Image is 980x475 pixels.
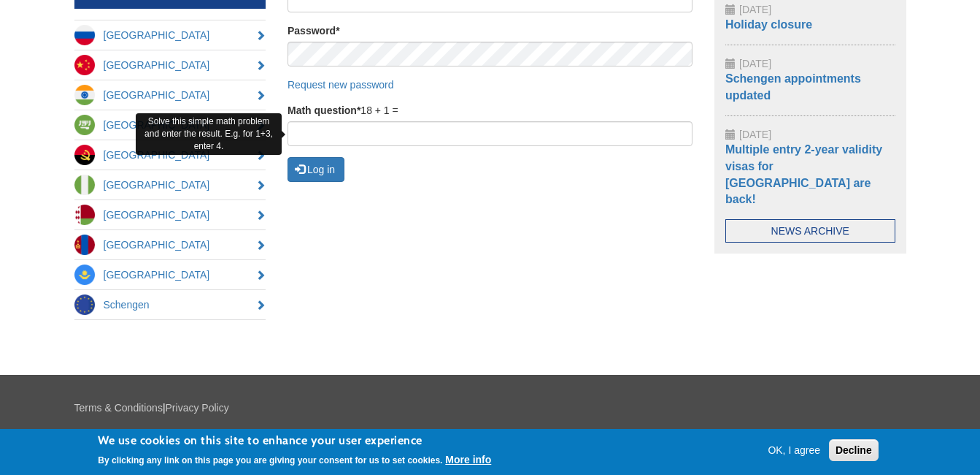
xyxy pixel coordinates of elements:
span: [DATE] [739,4,771,15]
span: [DATE] [739,58,771,69]
a: [GEOGRAPHIC_DATA] [74,140,266,170]
a: Holiday closure [725,18,812,31]
a: News Archive [725,219,895,243]
a: [GEOGRAPHIC_DATA] [74,110,266,140]
p: By clicking any link on this page you are giving your consent for us to set cookies. [98,455,442,465]
button: Log in [288,157,344,182]
a: Terms & Conditions [74,402,163,414]
span: [DATE] [739,129,771,140]
button: Decline [829,439,879,461]
label: Math question [288,103,360,118]
a: [GEOGRAPHIC_DATA] [74,230,266,259]
button: OK, I agree [762,443,826,457]
p: | [74,400,906,415]
a: Privacy Policy [166,402,229,414]
a: [GEOGRAPHIC_DATA] [74,20,266,50]
a: [GEOGRAPHIC_DATA] [74,80,266,110]
span: This field is required. [357,104,360,116]
h2: We use cookies on this site to enhance your user experience [98,433,491,449]
a: [GEOGRAPHIC_DATA] [74,50,266,80]
a: Schengen appointments updated [725,72,861,102]
div: Solve this simple math problem and enter the result. E.g. for 1+3, enter 4. [136,113,282,155]
a: Request new password [288,79,394,91]
a: Multiple entry 2-year validity visas for [GEOGRAPHIC_DATA] are back! [725,143,882,206]
a: [GEOGRAPHIC_DATA] [74,260,266,289]
a: [GEOGRAPHIC_DATA] [74,170,266,199]
a: Schengen [74,290,266,319]
div: 18 + 1 = [288,103,692,146]
span: This field is required. [336,25,339,37]
label: Password [288,23,340,38]
a: [GEOGRAPHIC_DATA] [74,200,266,229]
button: More info [445,452,491,467]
